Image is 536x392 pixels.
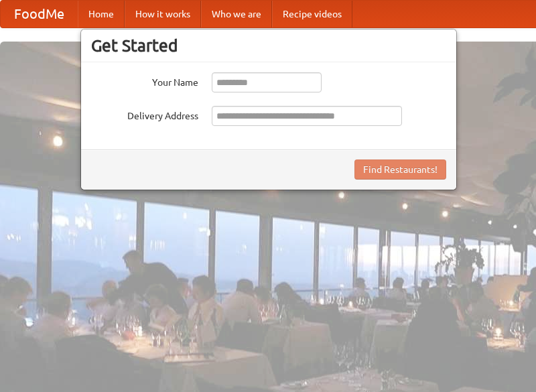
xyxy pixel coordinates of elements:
a: FoodMe [1,1,78,27]
label: Delivery Address [91,106,198,123]
a: Recipe videos [272,1,352,27]
a: Home [78,1,125,27]
label: Your Name [91,72,198,89]
a: How it works [125,1,201,27]
a: Who we are [201,1,272,27]
button: Find Restaurants! [354,159,446,180]
h3: Get Started [91,36,446,56]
